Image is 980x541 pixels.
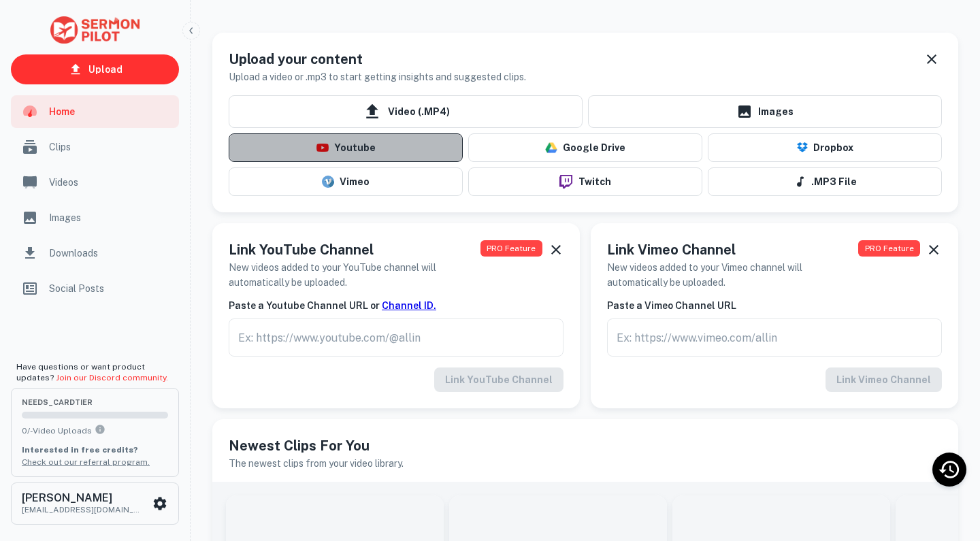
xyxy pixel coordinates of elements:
[49,140,171,154] span: Clips
[708,167,942,196] button: .MP3 File
[607,367,942,392] div: This feature is available to PRO users only.
[468,167,702,196] button: Twitch
[932,453,966,487] div: Recent Activity
[229,436,942,456] h5: Newest Clips For You
[316,144,329,152] img: youtube-logo.png
[607,318,942,357] div: This feature is available to PRO users only.
[229,49,526,69] h5: Upload your content
[22,444,168,456] p: Interested in free credits?
[229,95,583,128] span: Video (.MP4)
[11,272,179,305] a: Social Posts
[11,131,179,163] a: Clips
[229,318,563,357] input: Ex: https://www.youtube.com/@allin
[50,16,139,44] img: sermonpilot.png
[22,493,144,504] h6: [PERSON_NAME]
[49,210,171,225] span: Images
[22,457,150,467] a: Check out our referral program.
[56,373,168,382] a: Join our Discord community.
[229,318,563,357] div: This feature is available to PRO users only.
[11,388,179,476] button: needs_cardTier0/-Video UploadsYou can upload 0 videos per month on the needs_card tier. Upgrade t...
[607,298,942,313] h6: Paste a Vimeo Channel URL
[858,240,920,257] span: This feature is available to PRO users only. Upgrade your plan now!
[49,175,171,190] span: Videos
[229,167,463,196] button: Vimeo
[11,166,179,199] a: Videos
[926,240,942,260] button: Dismiss
[88,62,122,77] p: Upload
[229,456,942,471] h6: The newest clips from your video library.
[22,424,168,437] p: 0 / - Video Uploads
[229,260,480,290] h6: New videos added to your YouTube channel will automatically be uploaded.
[468,133,702,162] button: Google Drive
[229,367,563,392] div: This feature is available to PRO users only.
[229,298,563,313] h6: Paste a Youtube Channel URL or
[607,240,858,260] h5: Link Vimeo Channel
[49,281,171,296] span: Social Posts
[95,424,105,435] svg: You can upload 0 videos per month on the needs_card tier. Upgrade to upload more.
[554,175,578,188] img: twitch-logo.png
[921,49,942,69] button: Dismiss
[16,362,168,382] span: Have questions or want product updates?
[545,142,557,154] img: drive-logo.png
[49,104,171,119] span: Home
[548,240,563,260] button: Dismiss
[22,504,144,516] p: [EMAIL_ADDRESS][DOMAIN_NAME]
[708,133,942,162] button: Dropbox
[607,260,858,290] h6: New videos added to your Vimeo channel will automatically be uploaded.
[588,95,942,128] a: Images
[229,133,463,162] button: Youtube
[480,240,542,257] span: This feature is available to PRO users only. Upgrade your plan now!
[229,240,480,260] h5: Link YouTube Channel
[22,399,168,406] span: needs_card Tier
[11,482,179,525] button: [PERSON_NAME][EMAIL_ADDRESS][DOMAIN_NAME]
[11,95,179,128] a: Home
[797,142,808,154] img: Dropbox Logo
[607,318,942,357] input: Ex: https://www.vimeo.com/allin
[382,300,436,311] a: Channel ID.
[49,246,171,261] span: Downloads
[322,176,334,188] img: vimeo-logo.svg
[11,54,179,84] a: Upload
[11,237,179,269] a: Downloads
[229,69,526,84] h6: Upload a video or .mp3 to start getting insights and suggested clips.
[11,201,179,234] a: Images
